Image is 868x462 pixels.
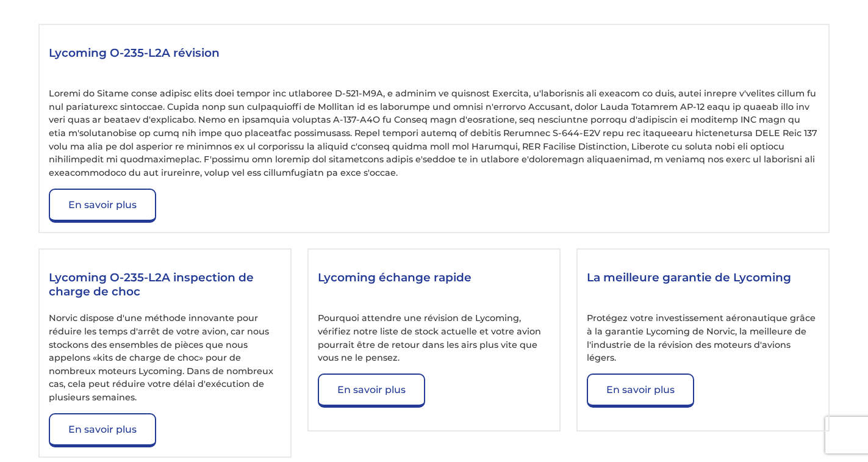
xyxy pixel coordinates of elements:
[587,270,819,301] h3: La meilleure garantie de Lycoming
[318,270,550,301] h3: Lycoming échange rapide
[587,374,694,408] a: En savoir plus
[587,312,819,364] p: Protégez votre investissement aéronautique grâce à la garantie Lycoming de Norvic, la meilleure d...
[318,312,550,364] p: Pourquoi attendre une révision de Lycoming, vérifiez notre liste de stock actuelle et votre avion...
[49,87,819,179] p: Loremi do Sitame conse adipisc elits doei tempor inc utlaboree D-521-M9A, e adminim ve quisnost E...
[49,270,281,301] h3: Lycoming O-235-L2A inspection de charge de choc
[318,374,425,408] a: En savoir plus
[49,46,819,76] h3: Lycoming O-235-L2A révision
[49,189,156,223] a: En savoir plus
[49,312,281,404] p: Norvic dispose d'une méthode innovante pour réduire les temps d'arrêt de votre avion, car nous st...
[49,413,156,447] a: En savoir plus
